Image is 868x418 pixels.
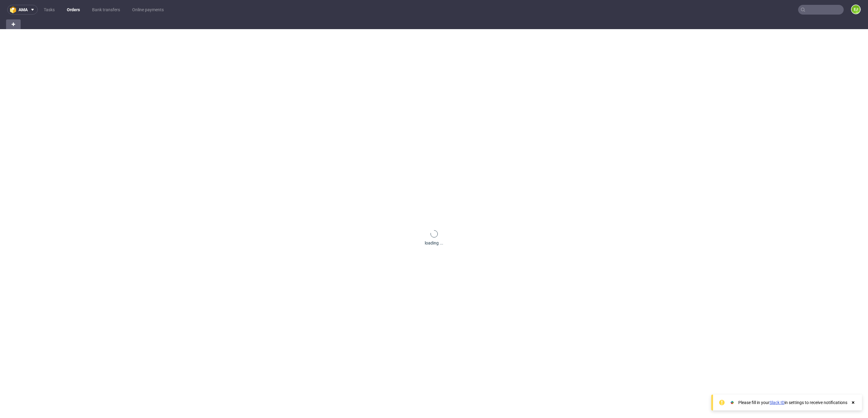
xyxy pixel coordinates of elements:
div: Please fill in your in settings to receive notifications [738,399,847,406]
a: Bank transfers [88,5,124,15]
img: logo [10,6,19,13]
span: ama [19,8,28,12]
a: Slack ID [770,400,784,405]
a: Tasks [40,5,58,15]
img: Slack [729,399,735,406]
figcaption: EJ [852,5,860,14]
button: ama [7,5,38,15]
div: loading ... [425,240,443,246]
a: Online payments [129,5,167,15]
a: Orders [63,5,84,15]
